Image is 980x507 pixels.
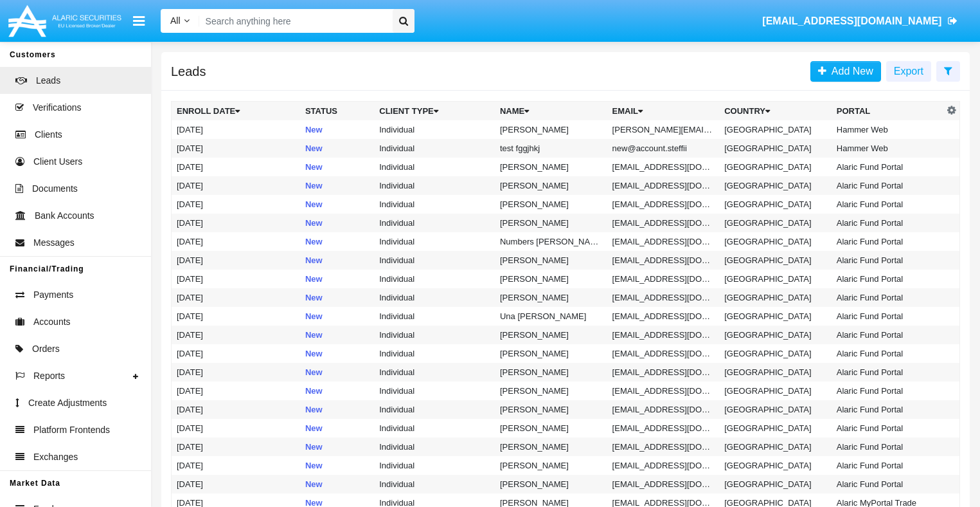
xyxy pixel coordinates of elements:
td: [PERSON_NAME] [495,195,607,214]
td: [DATE] [172,475,300,493]
td: New [300,326,374,344]
td: [GEOGRAPHIC_DATA] [719,363,832,382]
td: New [300,363,374,382]
td: [PERSON_NAME] [495,344,607,363]
td: Alaric Fund Portal [832,326,944,344]
th: Name [495,102,607,121]
span: Export [894,66,923,77]
th: Client Type [374,102,495,121]
td: Hammer Web [832,120,944,139]
td: Individual [374,307,495,326]
td: [EMAIL_ADDRESS][DOMAIN_NAME] [607,363,720,382]
td: New [300,139,374,158]
td: Individual [374,363,495,382]
td: [EMAIL_ADDRESS][DOMAIN_NAME] [607,307,720,326]
span: Clients [35,128,62,142]
td: [EMAIL_ADDRESS][DOMAIN_NAME] [607,382,720,400]
td: [GEOGRAPHIC_DATA] [719,195,832,214]
td: Alaric Fund Portal [832,176,944,195]
td: Individual [374,438,495,456]
td: [DATE] [172,456,300,475]
td: [PERSON_NAME] [495,363,607,382]
td: [EMAIL_ADDRESS][DOMAIN_NAME] [607,214,720,232]
td: Individual [374,214,495,232]
span: Exchanges [33,450,78,464]
td: New [300,158,374,176]
td: Individual [374,195,495,214]
td: Individual [374,176,495,195]
span: Verifications [33,101,81,115]
td: [PERSON_NAME] [495,400,607,419]
td: [EMAIL_ADDRESS][DOMAIN_NAME] [607,475,720,493]
td: [EMAIL_ADDRESS][DOMAIN_NAME] [607,326,720,344]
td: [DATE] [172,438,300,456]
td: New [300,307,374,326]
td: Individual [374,326,495,344]
span: Orders [32,342,60,356]
td: Alaric Fund Portal [832,363,944,382]
td: Numbers [PERSON_NAME] [495,232,607,251]
td: New [300,120,374,139]
td: [PERSON_NAME] [495,438,607,456]
td: [PERSON_NAME] [495,270,607,288]
button: Export [886,61,931,82]
td: [GEOGRAPHIC_DATA] [719,344,832,363]
td: [DATE] [172,139,300,158]
td: Alaric Fund Portal [832,158,944,176]
th: Status [300,102,374,121]
td: Alaric Fund Portal [832,195,944,214]
td: [DATE] [172,158,300,176]
span: All [170,15,181,26]
td: [GEOGRAPHIC_DATA] [719,120,832,139]
a: All [161,14,199,28]
td: [GEOGRAPHIC_DATA] [719,326,832,344]
span: Client Users [33,155,82,169]
td: New [300,288,374,307]
th: Email [607,102,720,121]
span: Bank Accounts [35,209,94,223]
td: Individual [374,288,495,307]
td: [PERSON_NAME] [495,288,607,307]
td: Alaric Fund Portal [832,232,944,251]
td: Individual [374,139,495,158]
td: New [300,475,374,493]
td: Alaric Fund Portal [832,270,944,288]
td: [DATE] [172,307,300,326]
td: [EMAIL_ADDRESS][DOMAIN_NAME] [607,176,720,195]
td: New [300,251,374,270]
td: [PERSON_NAME] [495,120,607,139]
td: Alaric Fund Portal [832,214,944,232]
a: Add New [810,61,881,82]
td: [GEOGRAPHIC_DATA] [719,214,832,232]
td: [PERSON_NAME] [495,176,607,195]
h5: Leads [171,66,206,77]
td: [PERSON_NAME][EMAIL_ADDRESS] [607,120,720,139]
td: [DATE] [172,195,300,214]
td: [EMAIL_ADDRESS][DOMAIN_NAME] [607,288,720,307]
td: [GEOGRAPHIC_DATA] [719,307,832,326]
span: Reports [33,369,65,383]
td: [GEOGRAPHIC_DATA] [719,232,832,251]
td: [GEOGRAPHIC_DATA] [719,251,832,270]
td: Individual [374,158,495,176]
td: New [300,382,374,400]
td: Alaric Fund Portal [832,251,944,270]
td: [DATE] [172,120,300,139]
td: [DATE] [172,288,300,307]
td: [GEOGRAPHIC_DATA] [719,288,832,307]
td: Una [PERSON_NAME] [495,307,607,326]
span: Payments [33,288,73,302]
td: [PERSON_NAME] [495,475,607,493]
td: [DATE] [172,214,300,232]
td: Individual [374,456,495,475]
span: Add New [826,66,873,77]
td: Individual [374,251,495,270]
td: [DATE] [172,400,300,419]
span: Platform Frontends [33,423,110,437]
td: Individual [374,270,495,288]
span: Documents [32,182,78,196]
td: [PERSON_NAME] [495,158,607,176]
td: [PERSON_NAME] [495,419,607,438]
a: [EMAIL_ADDRESS][DOMAIN_NAME] [756,3,964,39]
td: Individual [374,400,495,419]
